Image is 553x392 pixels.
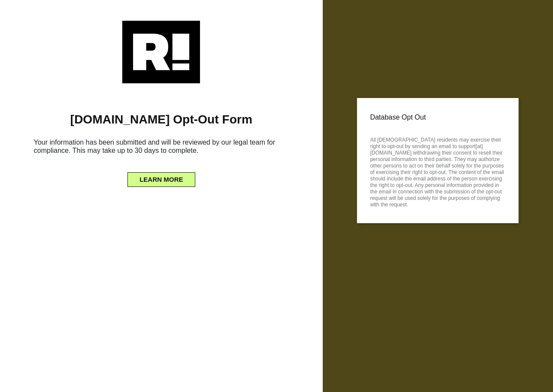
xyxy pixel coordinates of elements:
[13,112,310,127] h1: [DOMAIN_NAME] Opt-Out Form
[127,174,195,180] a: LEARN MORE
[370,111,505,124] p: Database Opt Out
[127,172,195,187] button: LEARN MORE
[370,134,505,208] p: All [DEMOGRAPHIC_DATA] residents may exercise their right to opt-out by sending an email to suppo...
[122,21,200,83] img: Retention.com
[13,135,310,161] h6: Your information has been submitted and will be reviewed by our legal team for compliance. This m...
